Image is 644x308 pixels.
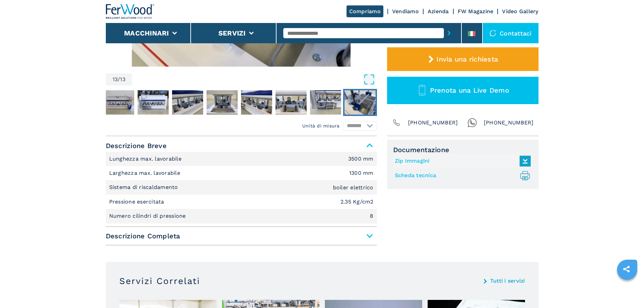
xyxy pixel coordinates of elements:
span: Descrizione Completa [106,230,377,242]
button: Go to Slide 6 [102,89,136,116]
img: be96f6aa9209af732ca7e3fd7bb83741 [276,90,307,115]
button: Go to Slide 12 [309,89,342,116]
a: Vendiamo [392,8,419,15]
em: 1300 mm [349,170,374,176]
span: [PHONE_NUMBER] [408,118,458,127]
img: ca320460faea831b21162c3bd4a4300a [103,90,134,115]
div: Descrizione Breve [106,152,377,223]
em: 3500 mm [348,156,374,162]
a: Compriamo [347,5,383,17]
button: Open Fullscreen [134,73,375,86]
em: 2.35 Kg/cm2 [340,199,374,205]
img: Ferwood [106,4,154,19]
a: FW Magazine [458,8,494,15]
button: Go to Slide 11 [274,89,308,116]
img: Whatsapp [468,118,477,127]
a: Scheda tecnica [395,170,527,181]
img: 15910221f494321e33797bb8ba8731e7 [172,90,203,115]
button: Go to Slide 9 [205,89,239,116]
span: Prenota una Live Demo [430,86,509,94]
p: Larghezza max. lavorabile [109,169,182,177]
h3: Servizi Correlati [119,276,200,286]
img: ea24e16b8346b4b7e6bf1f6d07d8fdc0 [138,90,169,115]
p: Pressione esercitata [109,198,166,206]
img: a3b1f1eb266c0fd3bc1ddc93ec92812c [310,90,341,115]
button: Go to Slide 8 [171,89,205,116]
a: Video Gallery [502,8,538,15]
a: Tutti i servizi [490,278,525,284]
img: 35c80f555845470b3b57578740d11d74 [207,90,238,115]
p: Numero cilindri di pressione [109,212,188,220]
button: Macchinari [124,29,169,37]
button: Servizi [218,29,246,37]
iframe: Chat [615,278,639,303]
img: Phone [392,118,401,127]
em: 8 [370,213,373,219]
span: Invia una richiesta [436,55,498,63]
span: / [118,77,120,82]
span: 13 [113,77,118,82]
a: sharethis [618,261,635,278]
p: Sistema di riscaldamento [109,184,180,191]
em: boiler elettrico [333,185,374,190]
button: submit-button [444,25,454,41]
button: Go to Slide 13 [343,89,377,116]
span: Documentazione [393,146,532,154]
span: 13 [120,77,125,82]
button: Prenota una Live Demo [387,77,539,104]
span: Descrizione Breve [106,140,377,152]
a: Azienda [428,8,449,15]
img: 804fee6c3aa0f73d4c6b4a0ab3a10dae [344,90,376,115]
div: Contattaci [483,23,539,43]
button: Invia una richiesta [387,47,539,71]
img: 106a2da64d7e9c3e06a84842ea21e2c3 [241,90,272,115]
em: Unità di misura [302,122,340,129]
button: Go to Slide 7 [136,89,170,116]
p: Lunghezza max. lavorabile [109,155,184,163]
button: Go to Slide 10 [240,89,273,116]
span: [PHONE_NUMBER] [484,118,534,127]
a: Zip Immagini [395,156,527,167]
img: Contattaci [490,30,496,37]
